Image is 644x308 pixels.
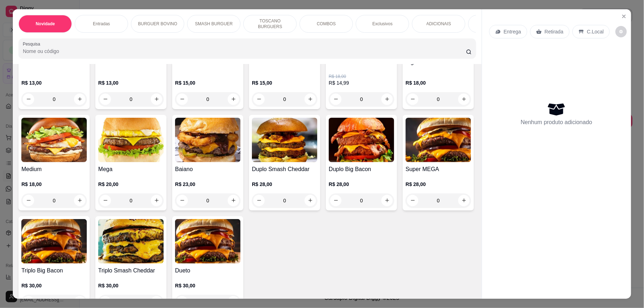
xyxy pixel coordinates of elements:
p: Exclusivos [373,21,393,27]
button: increase-product-quantity [381,195,393,206]
img: product-image [252,118,317,162]
button: decrease-product-quantity [23,296,34,308]
p: R$ 28,00 [252,181,317,188]
img: product-image [175,118,241,162]
p: R$ 28,00 [329,181,394,188]
button: increase-product-quantity [151,296,162,308]
button: decrease-product-quantity [23,195,34,206]
img: product-image [98,219,164,264]
button: decrease-product-quantity [407,94,418,105]
button: increase-product-quantity [74,296,85,308]
p: R$ 23,00 [175,181,241,188]
button: decrease-product-quantity [100,296,111,308]
button: increase-product-quantity [305,94,316,105]
button: increase-product-quantity [74,195,85,206]
input: Pesquisa [23,48,466,55]
p: Retirada [545,28,564,35]
p: R$ 13,00 [21,79,87,86]
h4: Triplo Big Bacon [21,266,87,275]
button: increase-product-quantity [74,94,85,105]
p: R$ 15,00 [175,79,241,86]
button: decrease-product-quantity [330,94,342,105]
p: Entrega [504,28,521,35]
p: R$ 18,00 [21,181,87,188]
p: R$ 30,00 [175,282,241,289]
p: R$ 13,00 [98,79,164,86]
h4: Mega [98,165,164,174]
button: decrease-product-quantity [253,94,265,105]
p: R$ 18,00 [329,74,394,79]
p: COMBOS [317,21,336,27]
h4: Super MEGA [406,165,471,174]
button: decrease-product-quantity [176,296,188,308]
button: decrease-product-quantity [407,195,418,206]
button: increase-product-quantity [228,94,239,105]
p: R$ 14,99 [329,79,394,86]
button: increase-product-quantity [381,94,393,105]
button: increase-product-quantity [151,195,162,206]
p: R$ 20,00 [98,181,164,188]
p: R$ 30,00 [98,282,164,289]
p: Nenhum produto adicionado [521,118,592,127]
h4: Baiano [175,165,241,174]
button: decrease-product-quantity [100,195,111,206]
button: increase-product-quantity [305,195,316,206]
button: decrease-product-quantity [253,195,265,206]
p: R$ 28,00 [406,181,471,188]
p: R$ 30,00 [21,282,87,289]
img: product-image [21,118,87,162]
h4: Triplo Smash Cheddar [98,266,164,275]
button: Close [618,11,630,22]
p: R$ 18,00 [406,79,471,86]
button: increase-product-quantity [458,94,470,105]
p: C.Local [587,28,604,35]
button: decrease-product-quantity [616,26,627,37]
p: BURGUER BOVINO [138,21,177,27]
p: ADICIONAIS [427,21,451,27]
img: product-image [21,219,87,264]
button: increase-product-quantity [228,195,239,206]
img: product-image [329,118,394,162]
h4: Duplo Big Bacon [329,165,394,174]
button: decrease-product-quantity [330,195,342,206]
button: decrease-product-quantity [100,94,111,105]
h4: Medium [21,165,87,174]
button: increase-product-quantity [458,195,470,206]
label: Pesquisa [23,41,43,47]
p: R$ 15,00 [252,79,317,86]
p: Refrigerante e Não alcoólico [474,18,516,30]
button: decrease-product-quantity [176,94,188,105]
img: product-image [406,118,471,162]
h4: Duplo Smash Cheddar [252,165,317,174]
button: increase-product-quantity [228,296,239,308]
button: increase-product-quantity [151,94,162,105]
button: decrease-product-quantity [23,94,34,105]
img: product-image [175,219,241,264]
p: TOSCANO BURGUERS [249,18,291,30]
p: Novidade [36,21,55,27]
img: product-image [98,118,164,162]
p: SMASH BURGUER [195,21,233,27]
button: decrease-product-quantity [176,195,188,206]
p: Entradas [93,21,110,27]
h4: Dueto [175,266,241,275]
